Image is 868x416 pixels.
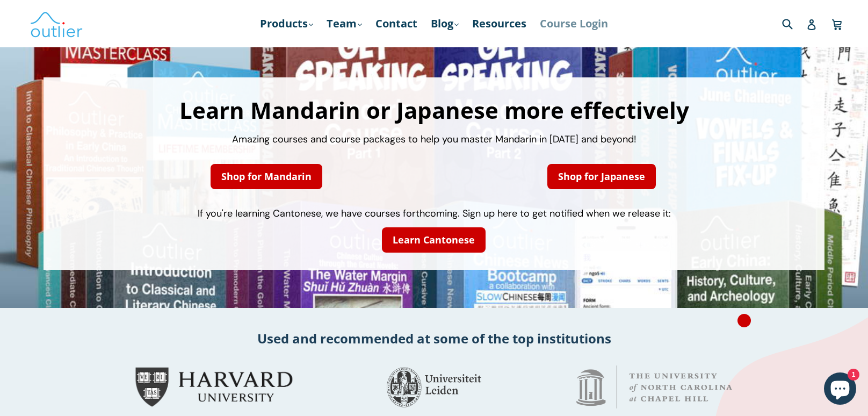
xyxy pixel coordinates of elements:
[321,14,367,33] a: Team
[779,12,809,34] input: Search
[425,14,464,33] a: Blog
[821,372,859,407] inbox-online-store-chat: Shopify online store chat
[255,14,319,33] a: Products
[54,99,814,121] h1: Learn Mandarin or Japanese more effectively
[534,14,613,33] a: Course Login
[211,164,322,189] a: Shop for Mandarin
[30,8,83,39] img: Outlier Linguistics
[547,164,656,189] a: Shop for Japanese
[232,133,636,146] span: Amazing courses and course packages to help you master Mandarin in [DATE] and beyond!
[382,227,486,253] a: Learn Cantonese
[370,14,423,33] a: Contact
[467,14,532,33] a: Resources
[198,207,671,220] span: If you're learning Cantonese, we have courses forthcoming. Sign up here to get notified when we r...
